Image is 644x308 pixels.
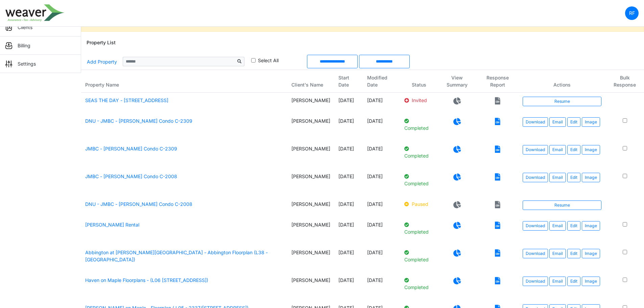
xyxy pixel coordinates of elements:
[582,173,600,182] button: Image
[523,97,601,106] a: Resume
[363,217,400,245] td: [DATE]
[404,97,434,104] p: Invited
[523,249,548,258] a: Download
[334,141,363,169] td: [DATE]
[334,93,363,114] td: [DATE]
[85,250,268,262] a: Abbington at [PERSON_NAME][GEOGRAPHIC_DATA] - Abbington Floorplan (L38 - [GEOGRAPHIC_DATA])
[549,249,566,258] button: Email
[85,201,192,207] a: DNU - JMBC - [PERSON_NAME] Condo C-2008
[523,173,548,182] a: Download
[287,113,334,141] td: [PERSON_NAME]
[123,57,235,66] input: Sizing example input
[287,217,334,245] td: [PERSON_NAME]
[404,117,434,132] p: Completed
[605,70,644,93] th: Bulk Response
[334,217,363,245] td: [DATE]
[85,173,177,179] a: JMBC - [PERSON_NAME] Condo C-2008
[287,273,334,300] td: [PERSON_NAME]
[363,169,400,196] td: [DATE]
[85,277,208,283] a: Haven on Maple Floorplans - (L06 [STREET_ADDRESS])
[5,42,12,49] img: sidemenu_billing.png
[287,93,334,114] td: [PERSON_NAME]
[363,93,400,114] td: [DATE]
[363,196,400,217] td: [DATE]
[400,70,438,93] th: Status
[287,245,334,273] td: [PERSON_NAME]
[567,117,580,127] a: Edit
[363,141,400,169] td: [DATE]
[5,24,12,31] img: sidemenu_client.png
[18,24,32,31] p: Clients
[287,141,334,169] td: [PERSON_NAME]
[582,117,600,127] button: Image
[523,117,548,127] a: Download
[287,196,334,217] td: [PERSON_NAME]
[363,70,400,93] th: Modified Date
[85,118,192,124] a: DNU - JMBC - [PERSON_NAME] Condo C-2309
[549,277,566,286] button: Email
[625,6,639,20] a: RF
[18,42,30,49] p: Billing
[567,277,580,286] a: Edit
[334,70,363,93] th: Start Date
[334,113,363,141] td: [DATE]
[523,200,601,210] a: Resume
[258,57,279,64] label: Select All
[567,221,580,231] a: Edit
[87,40,116,46] h6: Property List
[5,61,12,67] img: sidemenu_settings.png
[549,117,566,127] button: Email
[404,145,434,159] p: Completed
[334,273,363,300] td: [DATE]
[404,277,434,291] p: Completed
[549,173,566,182] button: Email
[5,4,65,22] img: spp logo
[438,70,477,93] th: View Summary
[629,9,635,17] p: RF
[404,200,434,208] p: Paused
[567,173,580,182] a: Edit
[404,221,434,235] p: Completed
[582,145,600,155] button: Image
[549,221,566,231] button: Email
[334,245,363,273] td: [DATE]
[87,56,117,68] a: Add Property
[334,169,363,196] td: [DATE]
[523,145,548,155] a: Download
[404,249,434,263] p: Completed
[85,146,177,151] a: JMBC - [PERSON_NAME] Condo C-2309
[582,277,600,286] button: Image
[18,60,36,67] p: Settings
[363,273,400,300] td: [DATE]
[519,70,605,93] th: Actions
[582,221,600,231] button: Image
[363,245,400,273] td: [DATE]
[582,249,600,258] button: Image
[476,70,519,93] th: Response Report
[81,70,287,93] th: Property Name
[287,169,334,196] td: [PERSON_NAME]
[363,113,400,141] td: [DATE]
[85,222,139,228] a: [PERSON_NAME] Rental
[85,97,168,103] a: SEAS THE DAY - [STREET_ADDRESS]
[523,221,548,231] a: Download
[567,145,580,155] a: Edit
[549,145,566,155] button: Email
[404,173,434,187] p: Completed
[287,70,334,93] th: Client's Name
[523,277,548,286] a: Download
[567,249,580,258] a: Edit
[334,196,363,217] td: [DATE]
